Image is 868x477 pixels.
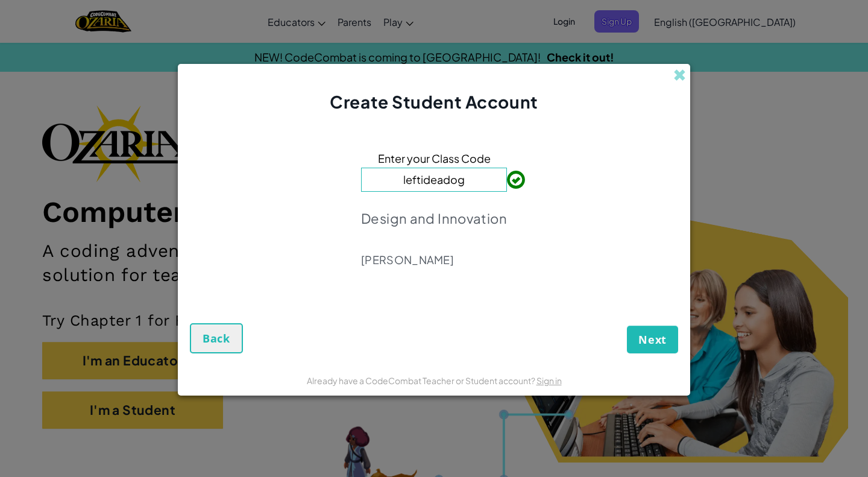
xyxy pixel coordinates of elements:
[330,91,538,112] span: Create Student Account
[378,150,491,167] span: Enter your Class Code
[627,326,678,353] button: Next
[203,331,230,346] span: Back
[638,332,667,347] span: Next
[536,375,562,386] a: Sign in
[361,210,507,227] p: Design and Innovation
[190,323,243,353] button: Back
[361,253,507,267] p: [PERSON_NAME]
[307,375,536,386] span: Already have a CodeCombat Teacher or Student account?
